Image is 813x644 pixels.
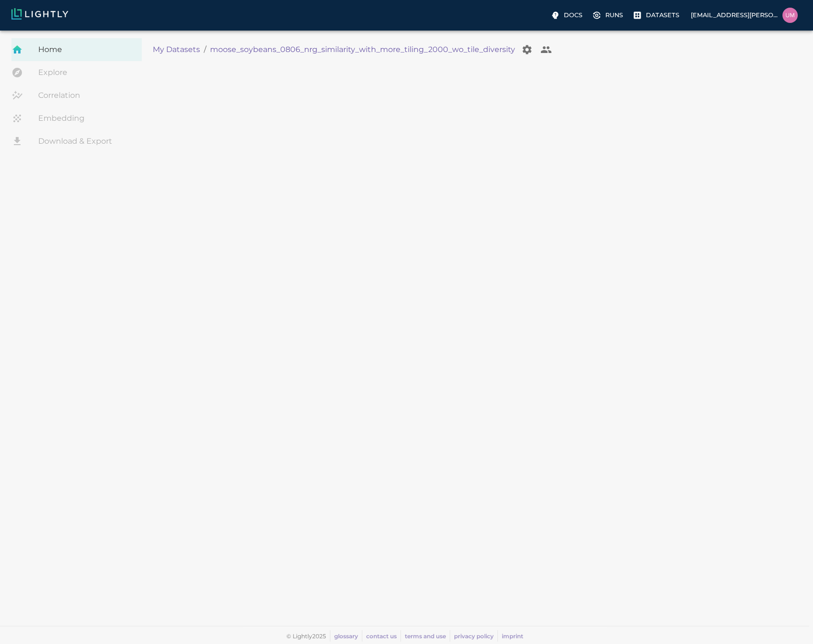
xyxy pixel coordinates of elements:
[502,633,523,640] a: imprint
[334,633,358,640] a: glossary
[564,11,582,20] p: Docs
[691,11,779,20] p: [EMAIL_ADDRESS][PERSON_NAME][DOMAIN_NAME]
[687,5,802,26] label: [EMAIL_ADDRESS][PERSON_NAME][DOMAIN_NAME]uma.govindarajan@bluerivertech.com
[38,44,134,55] span: Home
[517,40,537,59] button: Manage your dataset
[549,8,586,23] label: Docs
[631,8,683,23] label: Datasets
[11,38,142,61] a: Home
[590,8,627,23] label: Runs
[210,44,515,55] a: moose_soybeans_0806_nrg_similarity_with_more_tiling_2000_wo_tile_diversity
[153,40,583,59] nav: breadcrumb
[11,107,142,130] a: Embedding
[405,633,446,640] a: terms and use
[11,130,142,153] a: Download & Export
[11,61,142,84] a: Explore
[153,44,200,55] a: My Datasets
[782,8,798,23] img: uma.govindarajan@bluerivertech.com
[11,38,142,153] nav: explore, analyze, sample, metadata, embedding, correlations label, download your dataset
[11,8,68,20] img: Lightly
[605,11,623,20] p: Runs
[454,633,494,640] a: privacy policy
[537,40,556,59] button: Collaborate on your dataset
[204,44,206,55] li: /
[366,633,397,640] a: contact us
[286,633,326,640] span: © Lightly 2025
[11,84,142,107] a: Correlation
[646,11,679,20] p: Datasets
